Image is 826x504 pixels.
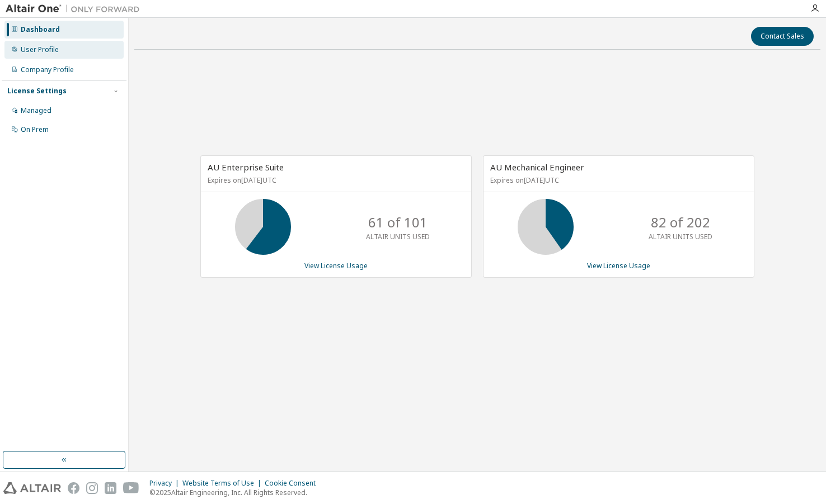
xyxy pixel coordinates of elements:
[366,232,430,241] p: ALTAIR UNITS USED
[208,175,462,185] p: Expires on [DATE] UTC
[182,479,265,488] div: Website Terms of Use
[208,161,284,173] span: AU Enterprise Suite
[304,261,368,270] a: View License Usage
[368,213,428,232] p: 61 of 101
[86,482,98,494] img: instagram.svg
[21,125,49,134] div: On Prem
[149,488,322,497] p: © 2025 Altair Engineering, Inc. All Rights Reserved.
[265,479,322,488] div: Cookie Consent
[3,482,61,494] img: altair_logo.svg
[21,106,51,115] div: Managed
[21,25,60,34] div: Dashboard
[490,175,744,185] p: Expires on [DATE] UTC
[751,27,814,46] button: Contact Sales
[7,87,67,96] div: License Settings
[68,482,79,494] img: facebook.svg
[587,261,650,270] a: View License Usage
[149,479,182,488] div: Privacy
[651,213,710,232] p: 82 of 202
[123,482,139,494] img: youtube.svg
[21,65,74,74] div: Company Profile
[6,3,146,15] img: Altair One
[21,45,59,54] div: User Profile
[649,232,712,241] p: ALTAIR UNITS USED
[105,482,116,494] img: linkedin.svg
[490,161,584,173] span: AU Mechanical Engineer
